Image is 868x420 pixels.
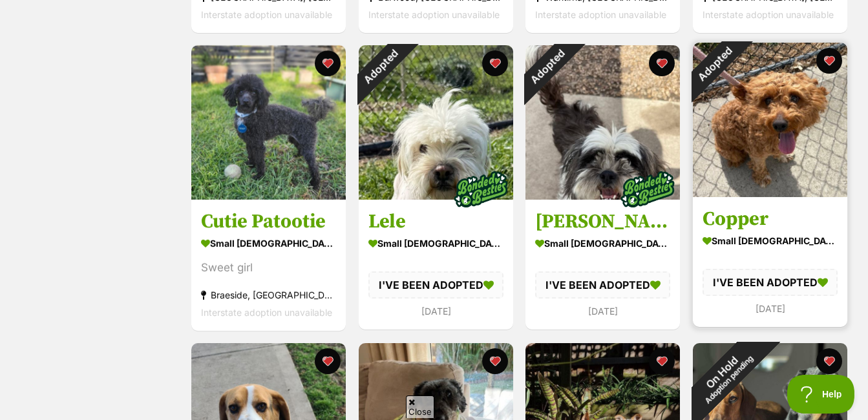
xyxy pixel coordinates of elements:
div: I'VE BEEN ADOPTED [368,271,503,299]
img: bonded besties [616,157,681,222]
div: small [DEMOGRAPHIC_DATA] Dog [201,234,336,253]
div: [DATE] [703,300,838,317]
div: small [DEMOGRAPHIC_DATA] Dog [368,234,503,253]
a: Adopted [525,189,680,202]
span: Interstate adoption unavailable [368,9,500,20]
div: Adopted [676,26,753,103]
h3: [PERSON_NAME] [535,209,670,234]
span: Interstate adoption unavailable [201,307,332,318]
span: Adoption pending [703,353,755,405]
img: Cutie Patootie [191,45,346,200]
button: favourite [650,50,675,76]
button: favourite [816,48,842,74]
div: Sweet girl [201,259,336,277]
button: favourite [816,348,842,374]
span: Interstate adoption unavailable [201,9,332,20]
h3: Cutie Patootie [201,209,336,234]
button: favourite [482,50,508,76]
button: favourite [650,348,675,374]
button: favourite [315,50,341,76]
img: Lele [359,45,513,200]
button: favourite [315,348,341,374]
div: Braeside, [GEOGRAPHIC_DATA] [201,286,336,304]
div: Adopted [342,28,419,105]
div: [DATE] [535,302,670,320]
div: small [DEMOGRAPHIC_DATA] Dog [703,231,838,250]
a: Cutie Patootie small [DEMOGRAPHIC_DATA] Dog Sweet girl Braeside, [GEOGRAPHIC_DATA] Interstate ado... [191,200,346,331]
img: Copper [693,43,847,197]
a: Copper small [DEMOGRAPHIC_DATA] Dog I'VE BEEN ADOPTED [DATE] favourite [693,197,847,327]
a: Adopted [693,187,847,200]
img: bonded besties [449,157,513,222]
img: Nita [525,45,680,200]
span: Close [406,395,434,418]
iframe: Help Scout Beacon - Open [787,375,855,414]
div: [DATE] [368,302,503,320]
button: favourite [482,348,508,374]
span: Interstate adoption unavailable [535,9,666,20]
div: I'VE BEEN ADOPTED [703,269,838,296]
a: Adopted [359,189,513,202]
div: small [DEMOGRAPHIC_DATA] Dog [535,234,670,253]
h3: Lele [368,209,503,234]
div: I'VE BEEN ADOPTED [535,271,670,299]
h3: Copper [703,207,838,231]
span: Interstate adoption unavailable [703,9,834,20]
a: Lele small [DEMOGRAPHIC_DATA] Dog I'VE BEEN ADOPTED [DATE] favourite [359,200,513,330]
a: [PERSON_NAME] small [DEMOGRAPHIC_DATA] Dog I'VE BEEN ADOPTED [DATE] favourite [525,200,680,330]
div: Adopted [509,28,586,105]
